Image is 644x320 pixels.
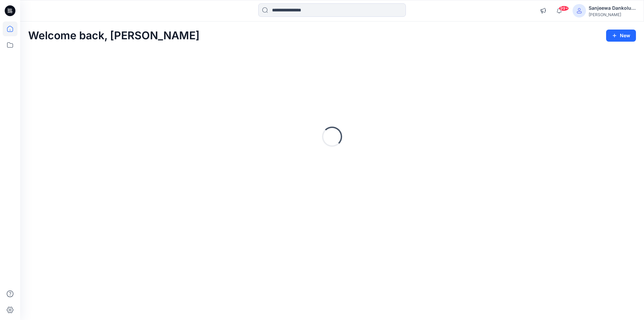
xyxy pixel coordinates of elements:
[589,4,636,12] div: Sanjeewa Dankoluwage
[577,8,582,13] svg: avatar
[559,6,569,11] span: 99+
[28,30,200,42] h2: Welcome back, [PERSON_NAME]
[606,30,636,42] button: New
[589,12,636,17] div: [PERSON_NAME]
